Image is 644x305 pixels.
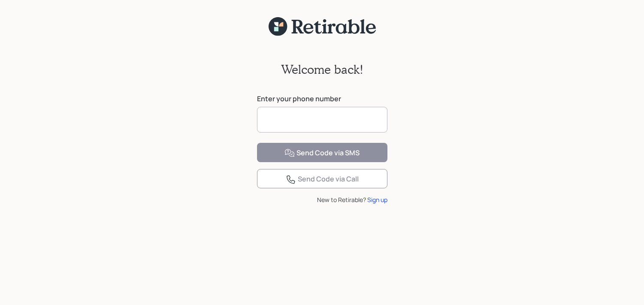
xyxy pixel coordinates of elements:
h2: Welcome back! [281,62,363,77]
button: Send Code via SMS [257,143,387,162]
div: Send Code via SMS [284,148,360,158]
button: Send Code via Call [257,169,387,188]
div: Sign up [367,195,387,204]
label: Enter your phone number [257,94,387,103]
div: New to Retirable? [257,195,387,204]
div: Send Code via Call [286,174,359,184]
